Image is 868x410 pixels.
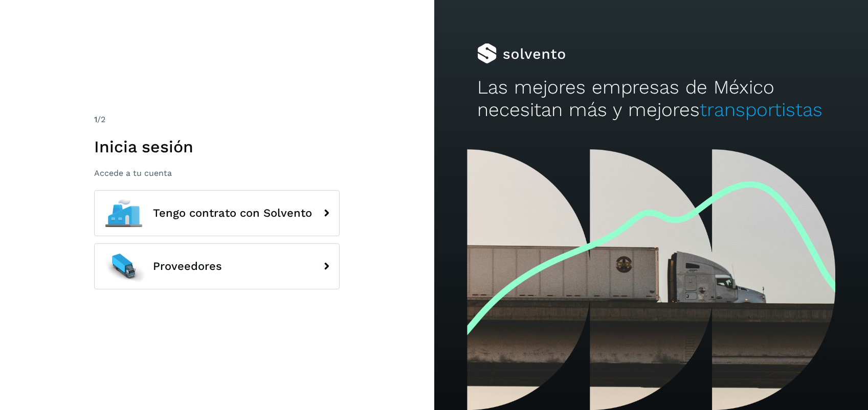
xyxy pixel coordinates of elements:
span: 1 [94,115,97,124]
button: Proveedores [94,243,340,289]
span: Tengo contrato con Solvento [153,207,312,219]
h2: Las mejores empresas de México necesitan más y mejores [477,76,825,122]
span: transportistas [700,99,822,121]
button: Tengo contrato con Solvento [94,190,340,236]
div: /2 [94,113,340,126]
p: Accede a tu cuenta [94,168,340,178]
h1: Inicia sesión [94,137,340,156]
span: Proveedores [153,260,222,272]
